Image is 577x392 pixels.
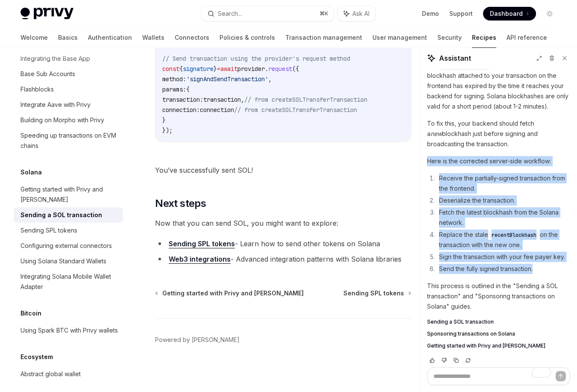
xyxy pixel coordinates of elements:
[427,367,570,385] textarea: To enrich screen reader interactions, please activate Accessibility in Grammarly extension settings
[162,65,179,73] span: const
[285,27,362,48] a: Transaction management
[162,96,203,103] span: transaction:
[244,96,367,103] span: // from createSOLTransferTransaction
[142,27,164,48] a: Wallets
[21,115,104,125] div: Building on Morpho with Privy
[21,369,81,379] div: Abstract global wallet
[21,210,102,220] div: Sending a SOL transaction
[436,264,570,274] li: Send the fully signed transaction.
[14,97,123,112] a: Integrate Aave with Privy
[156,289,304,298] a: Getting started with Privy and [PERSON_NAME]
[162,289,304,298] span: Getting started with Privy and [PERSON_NAME]
[372,27,427,48] a: User management
[492,232,536,239] span: recentBlockhash
[442,62,487,69] span: STALE_BLOCKHASH
[21,130,118,151] div: Speeding up transactions on EVM chains
[162,127,173,134] span: });
[449,9,473,18] a: Support
[21,8,73,20] img: light logo
[352,9,369,18] span: Ask AI
[175,27,209,48] a: Connectors
[427,342,570,349] a: Getting started with Privy and [PERSON_NAME]
[427,342,545,349] span: Getting started with Privy and [PERSON_NAME]
[490,9,523,18] span: Dashboard
[200,106,234,114] span: connection
[21,325,118,336] div: Using Spark BTC with Privy wallets
[155,217,411,229] span: Now that you can send SOL, you might want to explore:
[343,289,404,298] span: Sending SPL tokens
[427,318,570,325] a: Sending a SOL transaction
[162,75,186,83] span: method:
[162,85,186,93] span: params:
[14,207,123,223] a: Sending a SOL transaction
[483,7,536,21] a: Dashboard
[237,65,265,73] span: provider
[14,128,123,153] a: Speeding up transactions on EVM chains
[234,106,357,114] span: // from createSOLTransferTransaction
[21,225,77,236] div: Sending SPL tokens
[427,118,570,149] p: To fix this, your backend should fetch a blockhash just before signing and broadcasting the trans...
[88,27,132,48] a: Authentication
[202,6,334,21] button: Search...⌘K
[162,116,166,124] span: }
[14,223,123,238] a: Sending SPL tokens
[436,207,570,228] li: Fetch the latest blockhash from the Solana network.
[436,252,570,262] li: Sign the transaction with your fee payer key.
[427,318,494,325] span: Sending a SOL transaction
[21,184,118,205] div: Getting started with Privy and [PERSON_NAME]
[21,100,91,110] div: Integrate Aave with Privy
[21,167,42,177] h5: Solana
[155,336,240,344] a: Powered by [PERSON_NAME]
[241,96,244,103] span: ,
[427,330,570,337] a: Sponsoring transactions on Solana
[436,195,570,206] li: Deserialize the transaction.
[507,27,547,48] a: API reference
[162,106,200,114] span: connection:
[21,84,54,94] div: Flashblocks
[14,66,123,82] a: Base Sub Accounts
[431,130,442,137] em: new
[14,269,123,295] a: Integrating Solana Mobile Wallet Adapter
[14,238,123,253] a: Configuring external connectors
[427,330,515,337] span: Sponsoring transactions on Solana
[556,371,566,381] button: Send message
[155,238,411,250] li: - Learn how to send other tokens on Solana
[14,82,123,97] a: Flashblocks
[220,65,237,73] span: await
[58,27,78,48] a: Basics
[427,60,570,112] p: The error occurs because the blockhash attached to your transaction on the frontend has expired b...
[21,69,75,79] div: Base Sub Accounts
[214,65,217,73] span: }
[427,156,570,166] p: Here is the corrected server-side workflow:
[162,55,350,62] span: // Send transaction using the provider's request method
[14,366,123,382] a: Abstract global wallet
[155,164,411,176] span: You’ve successfully sent SOL!
[543,7,556,21] button: Toggle dark mode
[21,241,112,251] div: Configuring external connectors
[21,256,106,266] div: Using Solana Standard Wallets
[217,65,220,73] span: =
[472,27,496,48] a: Recipes
[21,308,41,318] h5: Bitcoin
[14,323,123,338] a: Using Spark BTC with Privy wallets
[14,112,123,128] a: Building on Morpho with Privy
[21,271,118,292] div: Integrating Solana Mobile Wallet Adapter
[169,255,231,264] a: Web3 integrations
[427,281,570,312] p: This process is outlined in the "Sending a SOL transaction" and "Sponsoring transactions on Solan...
[183,65,214,73] span: signature
[21,27,48,48] a: Welcome
[155,253,411,265] li: - Advanced integration patterns with Solana libraries
[268,75,272,83] span: ,
[437,27,462,48] a: Security
[422,9,439,18] a: Demo
[203,96,241,103] span: transaction
[186,85,190,93] span: {
[218,9,242,19] div: Search...
[265,65,268,73] span: .
[14,182,123,207] a: Getting started with Privy and [PERSON_NAME]
[439,53,471,63] span: Assistant
[21,352,53,362] h5: Ecosystem
[343,289,410,298] a: Sending SPL tokens
[338,6,375,21] button: Ask AI
[169,239,235,248] a: Sending SPL tokens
